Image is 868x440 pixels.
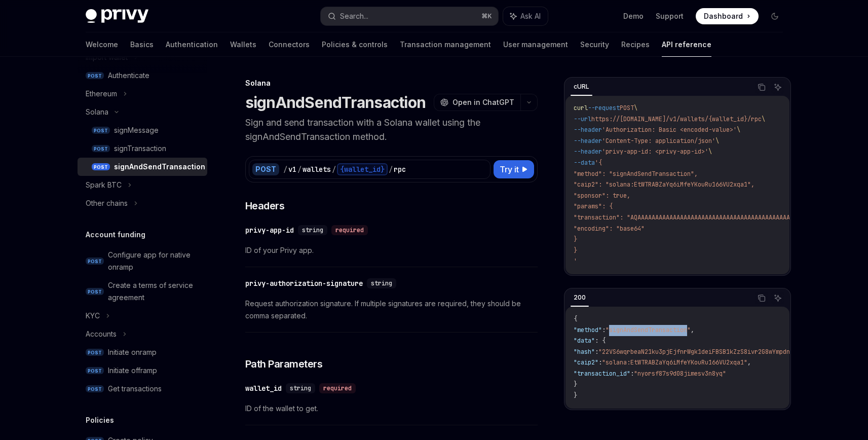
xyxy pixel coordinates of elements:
[302,226,323,234] span: string
[245,383,282,393] div: wallet_id
[389,164,393,174] div: /
[78,276,207,307] a: POSTCreate a terms of service agreement
[303,164,331,174] div: wallets
[230,32,256,57] a: Wallets
[108,69,149,82] div: Authenticate
[591,115,762,123] span: https://[DOMAIN_NAME]/v1/wallets/{wallet_id}/rpc
[321,7,498,25] button: Search...⌘K
[630,370,634,378] span: :
[283,164,287,174] div: /
[394,164,406,174] div: rpc
[574,104,588,112] span: curl
[574,115,591,123] span: --url
[78,380,207,398] a: POSTGet transactions
[574,170,698,178] span: "method": "signAndSendTransaction",
[595,337,606,345] span: : {
[571,81,592,93] div: cURL
[574,246,577,254] span: }
[574,180,754,189] span: "caip2": "solana:EtWTRABZaYq6iMfeYKouRu166VU2xqa1",
[771,81,784,94] button: Ask AI
[520,11,541,21] span: Ask AI
[602,326,606,334] span: :
[245,298,538,322] span: Request authorization signature. If multiple signatures are required, they should be comma separa...
[574,257,577,265] span: '
[747,358,751,366] span: ,
[662,32,711,57] a: API reference
[245,199,285,213] span: Headers
[771,291,784,305] button: Ask AI
[691,326,694,334] span: ,
[704,11,743,21] span: Dashboard
[108,364,157,377] div: Initiate offramp
[78,246,207,276] a: POSTConfigure app for native onramp
[245,93,426,112] h1: signAndSendTransaction
[331,225,368,235] div: required
[108,346,157,358] div: Initiate onramp
[290,384,311,392] span: string
[78,66,207,85] a: POSTAuthenticate
[574,370,630,378] span: "transaction_id"
[340,10,368,22] div: Search...
[503,32,568,57] a: User management
[696,8,759,24] a: Dashboard
[602,358,747,366] span: "solana:EtWTRABZaYq6iMfeYKouRu166VU2xqa1"
[580,32,609,57] a: Security
[574,126,602,134] span: --header
[86,106,108,118] div: Solana
[595,348,598,356] span: :
[755,81,768,94] button: Copy the contents from the code block
[708,148,712,156] span: \
[78,343,207,361] a: POSTInitiate onramp
[269,32,310,57] a: Connectors
[114,142,166,155] div: signTransaction
[92,163,110,171] span: POST
[574,225,645,233] span: "encoding": "base64"
[245,402,538,415] span: ID of the wallet to get.
[337,163,388,175] div: {wallet_id}
[86,258,104,265] span: POST
[500,163,519,175] span: Try it
[322,32,388,57] a: Policies & controls
[494,160,534,178] button: Try it
[574,315,577,323] span: {
[86,179,122,191] div: Spark BTC
[571,291,589,304] div: 200
[606,326,691,334] span: "signAndSendTransaction"
[762,115,765,123] span: \
[588,104,620,112] span: --request
[86,229,145,241] h5: Account funding
[86,288,104,296] span: POST
[371,279,392,287] span: string
[574,192,630,200] span: "sponsor": true,
[602,137,715,145] span: 'Content-Type: application/json'
[130,32,154,57] a: Basics
[400,32,491,57] a: Transaction management
[86,72,104,80] span: POST
[86,310,100,322] div: KYC
[623,11,644,21] a: Demo
[574,235,577,243] span: }
[574,159,595,167] span: --data
[503,7,548,25] button: Ask AI
[108,279,201,304] div: Create a terms of service agreement
[108,383,162,395] div: Get transactions
[86,385,104,393] span: POST
[86,32,118,57] a: Welcome
[634,370,726,378] span: "nyorsf87s9d08jimesv3n8yq"
[574,380,577,388] span: }
[108,249,201,273] div: Configure app for native onramp
[86,197,128,209] div: Other chains
[245,278,363,288] div: privy-authorization-signature
[481,12,492,20] span: ⌘ K
[252,163,279,175] div: POST
[86,88,117,100] div: Ethereum
[288,164,296,174] div: v1
[634,104,637,112] span: \
[86,367,104,375] span: POST
[574,391,577,399] span: }
[602,148,708,156] span: 'privy-app-id: <privy-app-id>'
[574,202,613,210] span: "params": {
[78,361,207,380] a: POSTInitiate offramp
[78,158,207,176] a: POSTsignAndSendTransaction
[574,148,602,156] span: --header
